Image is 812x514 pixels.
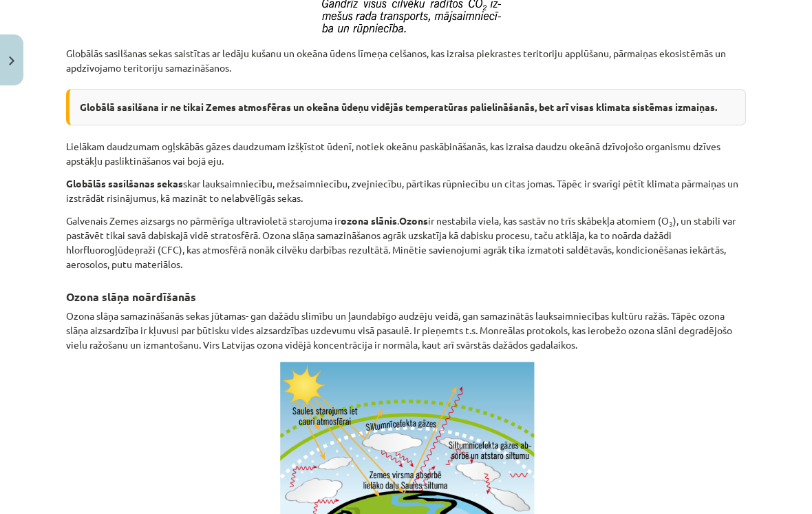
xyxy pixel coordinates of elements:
p: skar lauksaimniecību, mežsaimniecību, zvejniecību, pārtikas rūpniecību un citas jomas. Tāpēc ir s... [66,176,746,205]
b: Ozons [399,214,428,227]
b: Globālā sasilšana ir ne tikai Zemes atmosfēras un okeāna ūdeņu vidējās temperatūras palielināšanā... [80,101,717,113]
p: Globālās sasilšanas sekas saistītas ar ledāju kušanu un okeāna ūdens līmeņa celšanos, kas izraisa... [66,46,746,75]
p: Ozona slāņa samazināšanās sekas jūtamas- gan dažādu slimību un ļaundabīgo audzēju veidā, gan sama... [66,309,746,352]
sub: 3 [669,218,673,229]
b: Globālās sasilšanas sekas [66,177,183,189]
img: icon-close-lesson-0947bae3869378f0d4975bcd49f059093ad1ed9edebbc8119c70593378902aed.svg [9,56,14,65]
b: ozona slānis [341,214,397,227]
h3: ​​​​​​​ [66,280,746,305]
p: Lielākam daudzumam ogļskābās gāzes daudzumam izšķīstot ūdenī, notiek okeānu paskābināšanās, kas i... [66,139,746,168]
b: Ozona slāņa noārdīšanās [66,289,196,304]
p: Galvenais Zemes aizsargs no pārmērīga ultravioletā starojuma ir . ir nestabila viela, kas sastāv ... [66,214,746,271]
